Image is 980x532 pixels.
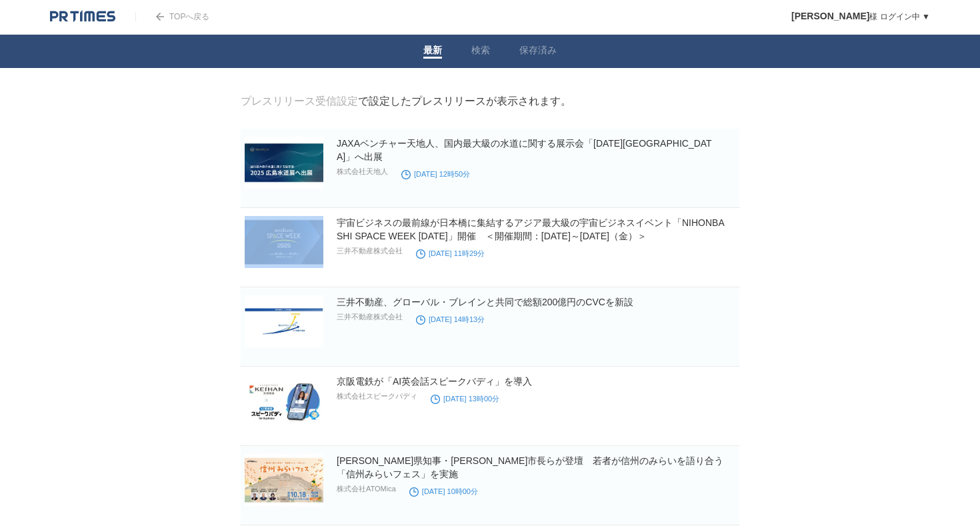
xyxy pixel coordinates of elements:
[337,217,725,241] a: 宇宙ビジネスの最前線が日本橋に集結するアジア最大級の宇宙ビジネスイベント「NIHONBASHI SPACE WEEK [DATE]」開催 ＜開催期間：[DATE]～[DATE]（金）＞
[245,295,323,347] img: 三井不動産、グローバル・ブレインと共同で総額200億円のCVCを新設
[50,10,115,23] img: logo.png
[135,12,209,21] a: TOPへ戻る
[431,395,499,403] time: [DATE] 13時00分
[471,45,490,59] a: 検索
[337,312,403,322] p: 三井不動産株式会社
[416,249,485,257] time: [DATE] 11時29分
[156,13,164,21] img: arrow.png
[337,376,532,387] a: 京阪電鉄が「AI英会話スピークバディ」を導入
[337,484,396,494] p: 株式会社ATOMica
[337,455,723,479] a: [PERSON_NAME]県知事・[PERSON_NAME]市長らが登壇 若者が信州のみらいを語り合う「信州みらいフェス」を実施
[241,95,571,109] div: で設定したプレスリリースが表示されます。
[416,315,485,323] time: [DATE] 14時13分
[337,297,633,307] a: 三井不動産、グローバル・ブレインと共同で総額200億円のCVCを新設
[791,12,930,21] a: [PERSON_NAME]様 ログイン中 ▼
[245,375,323,427] img: 京阪電鉄が「AI英会話スピークバディ」を導入
[409,487,478,495] time: [DATE] 10時00分
[245,454,323,506] img: 長野県知事・松本市長らが登壇 若者が信州のみらいを語り合う「信州みらいフェス」を実施
[401,170,470,178] time: [DATE] 12時50分
[245,216,323,268] img: 宇宙ビジネスの最前線が日本橋に集結するアジア最大級の宇宙ビジネスイベント「NIHONBASHI SPACE WEEK 2025」開催 ＜開催期間：10月28日(火)～10月31日（金）＞
[337,246,403,256] p: 三井不動産株式会社
[791,11,869,21] span: [PERSON_NAME]
[337,138,712,162] a: JAXAベンチャー天地人、国内最大級の水道に関する展示会「[DATE][GEOGRAPHIC_DATA]」へ出展
[245,137,323,189] img: JAXAベンチャー天地人、国内最大級の水道に関する展示会「2025広島水道展」へ出展
[519,45,557,59] a: 保存済み
[337,391,417,401] p: 株式会社スピークバディ
[337,167,388,177] p: 株式会社天地人
[423,45,442,59] a: 最新
[241,95,358,107] a: プレスリリース受信設定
